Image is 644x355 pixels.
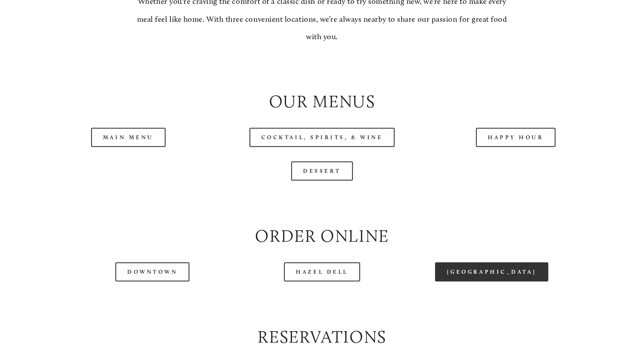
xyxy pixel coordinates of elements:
[39,89,605,113] h2: Our Menus
[435,262,548,281] a: [GEOGRAPHIC_DATA]
[291,161,353,180] a: Dessert
[39,224,605,248] h2: Order Online
[39,325,605,349] h2: Reservations
[249,128,395,147] a: Cocktail, Spirits, & Wine
[91,128,166,147] a: Main Menu
[115,262,189,281] a: Downtown
[476,128,556,147] a: Happy Hour
[284,262,360,281] a: Hazel Dell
